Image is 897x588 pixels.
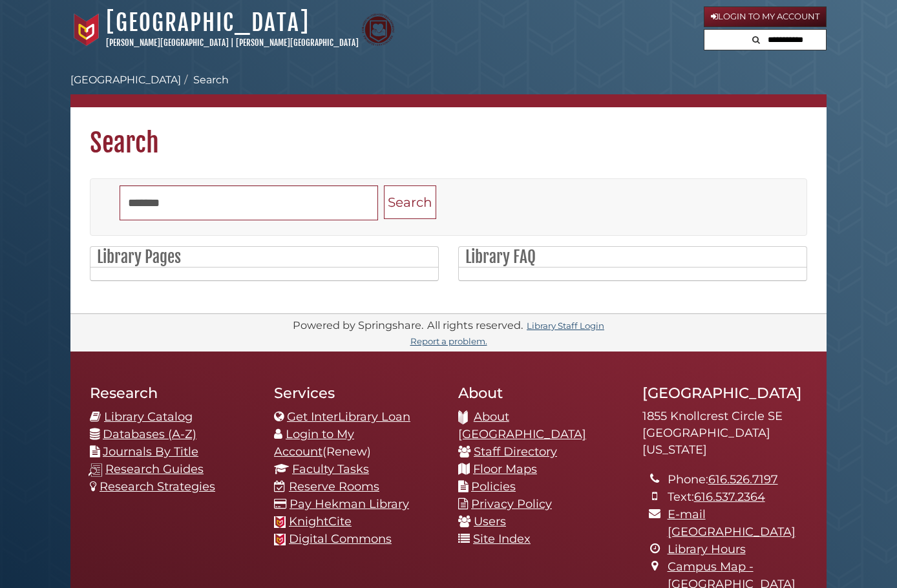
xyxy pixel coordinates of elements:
[668,471,807,488] li: Phone:
[410,336,487,346] a: Report a problem.
[231,37,234,48] span: |
[90,247,438,268] h2: Library Pages
[289,514,352,529] a: KnightCite
[103,427,196,441] a: Databases (A-Z)
[642,384,807,402] h2: [GEOGRAPHIC_DATA]
[642,408,807,458] address: 1855 Knollcrest Circle SE [GEOGRAPHIC_DATA][US_STATE]
[473,462,537,476] a: Floor Maps
[384,185,436,220] button: Search
[89,463,102,477] img: research-guides-icon-white_37x37.png
[748,30,764,47] button: Search
[106,8,310,37] a: [GEOGRAPHIC_DATA]
[236,37,359,48] a: [PERSON_NAME][GEOGRAPHIC_DATA]
[289,479,379,494] a: Reserve Rooms
[527,320,604,331] a: Library Staff Login
[292,462,369,476] a: Faculty Tasks
[100,479,215,494] a: Research Strategies
[289,532,392,546] a: Digital Commons
[70,74,181,86] a: [GEOGRAPHIC_DATA]
[708,472,778,487] a: 616.526.7197
[274,534,286,545] img: Calvin favicon logo
[473,532,531,546] a: Site Index
[668,488,807,506] li: Text:
[103,445,198,459] a: Journals By Title
[752,36,760,44] i: Search
[274,427,354,459] a: Login to My Account
[70,107,827,159] h1: Search
[458,384,623,402] h2: About
[425,319,525,331] div: All rights reserved.
[106,37,229,48] a: [PERSON_NAME][GEOGRAPHIC_DATA]
[274,384,439,402] h2: Services
[694,490,765,504] a: 616.537.2364
[668,542,746,556] a: Library Hours
[70,72,827,107] nav: breadcrumb
[704,6,827,27] a: Login to My Account
[471,479,516,494] a: Policies
[90,384,255,402] h2: Research
[459,247,807,268] h2: Library FAQ
[274,516,286,528] img: Calvin favicon logo
[471,497,552,511] a: Privacy Policy
[668,507,796,539] a: E-mail [GEOGRAPHIC_DATA]
[181,72,229,88] li: Search
[104,410,193,424] a: Library Catalog
[362,14,394,46] img: Calvin Theological Seminary
[70,14,103,46] img: Calvin University
[291,319,425,331] div: Powered by Springshare.
[105,462,204,476] a: Research Guides
[290,497,409,511] a: Pay Hekman Library
[474,445,557,459] a: Staff Directory
[274,426,439,461] li: (Renew)
[287,410,410,424] a: Get InterLibrary Loan
[474,514,506,529] a: Users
